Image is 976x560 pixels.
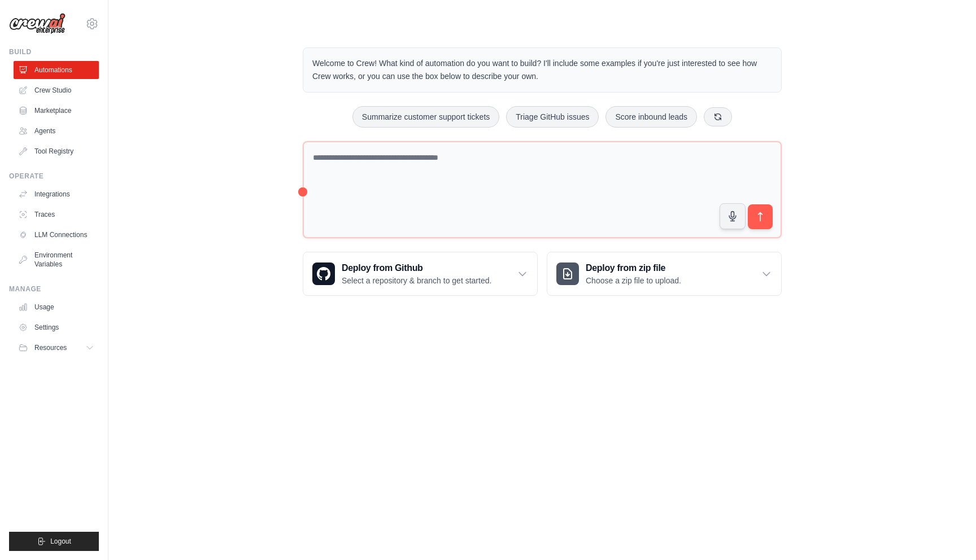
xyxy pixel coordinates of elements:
[605,106,697,128] button: Score inbound leads
[14,122,99,140] a: Agents
[14,205,99,224] a: Traces
[14,102,99,120] a: Marketplace
[9,47,99,56] div: Build
[506,106,599,128] button: Triage GitHub issues
[342,275,491,286] p: Select a repository & branch to get started.
[352,106,499,128] button: Summarize customer support tickets
[342,261,491,275] h3: Deploy from Github
[50,537,71,546] span: Logout
[9,172,99,181] div: Operate
[9,532,99,551] button: Logout
[14,142,99,160] a: Tool Registry
[14,339,99,357] button: Resources
[14,246,99,273] a: Environment Variables
[34,343,67,352] span: Resources
[9,13,66,34] img: Logo
[14,226,99,244] a: LLM Connections
[312,57,772,83] p: Welcome to Crew! What kind of automation do you want to build? I'll include some examples if you'...
[14,298,99,316] a: Usage
[586,261,681,275] h3: Deploy from zip file
[14,61,99,79] a: Automations
[14,318,99,336] a: Settings
[9,285,99,294] div: Manage
[14,81,99,99] a: Crew Studio
[586,275,681,286] p: Choose a zip file to upload.
[14,185,99,203] a: Integrations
